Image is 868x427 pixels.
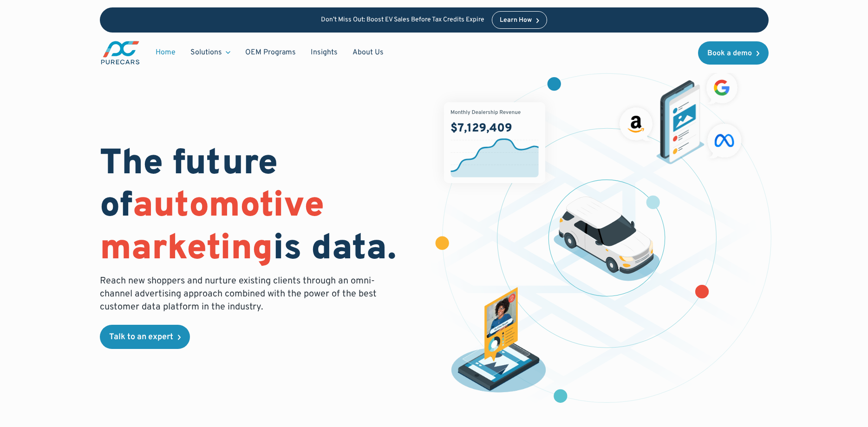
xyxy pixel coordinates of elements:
[492,11,547,29] a: Learn How
[100,144,423,271] h1: The future of is data.
[698,41,769,65] a: Book a demo
[100,325,190,349] a: Talk to an expert
[100,275,382,314] p: Reach new shoppers and nurture existing clients through an omni-channel advertising approach comb...
[500,17,532,24] div: Learn How
[100,40,141,66] a: main
[148,44,183,61] a: Home
[303,44,345,61] a: Insights
[321,16,484,24] p: Don’t Miss Out: Boost EV Sales Before Tax Credits Expire
[444,287,553,396] img: persona of a buyer
[615,67,746,164] img: ads on social media and advertising partners
[190,47,222,58] div: Solutions
[345,44,391,61] a: About Us
[109,333,173,342] div: Talk to an expert
[183,44,238,61] div: Solutions
[100,184,324,271] span: automotive marketing
[238,44,303,61] a: OEM Programs
[554,197,660,281] img: illustration of a vehicle
[444,102,545,183] img: chart showing monthly dealership revenue of $7m
[100,40,141,66] img: purecars logo
[707,50,752,57] div: Book a demo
